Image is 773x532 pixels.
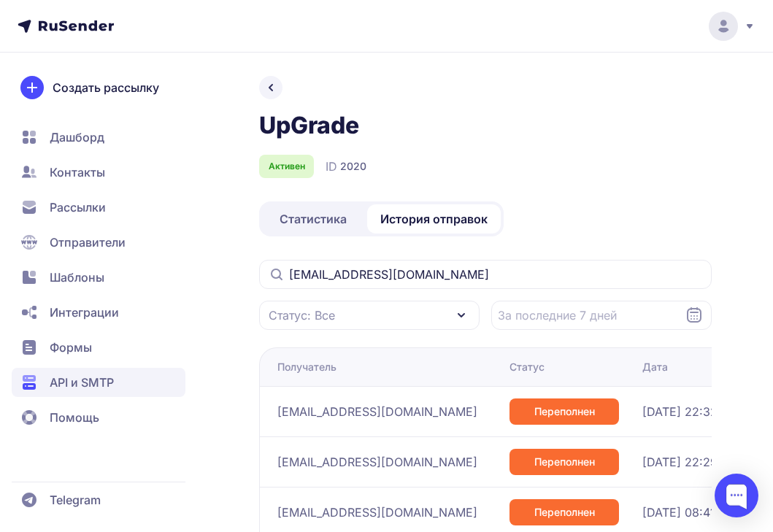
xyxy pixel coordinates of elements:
span: Шаблоны [50,269,104,286]
a: Статистика [262,204,364,234]
div: ID [326,158,366,175]
span: Создать рассылку [53,79,159,96]
span: Telegram [50,491,101,509]
span: Статус: Все [269,307,335,324]
span: Активен [269,161,305,172]
span: Переполнен [534,404,595,419]
h1: UpGrade [259,111,359,140]
span: Переполнен [534,455,595,469]
span: Отправители [50,234,126,251]
span: Помощь [50,409,99,426]
span: [DATE] 08:41 [642,504,715,521]
span: Переполнен [534,505,595,520]
span: Формы [50,339,92,356]
div: Дата [642,360,668,374]
span: Рассылки [50,198,106,216]
span: История отправок [380,210,488,228]
span: [DATE] 22:32 [642,403,718,420]
a: История отправок [367,204,501,234]
span: Дашборд [50,128,104,146]
input: Поиск [259,260,712,289]
input: Datepicker input [491,301,712,330]
div: Статус [509,360,545,374]
span: Интеграции [50,304,119,321]
span: [DATE] 22:29 [642,453,718,471]
span: [EMAIL_ADDRESS][DOMAIN_NAME] [277,504,477,521]
span: [EMAIL_ADDRESS][DOMAIN_NAME] [277,453,477,471]
span: Статистика [280,210,347,228]
span: Контакты [50,163,105,181]
a: Telegram [12,485,185,514]
div: Получатель [277,360,336,374]
span: [EMAIL_ADDRESS][DOMAIN_NAME] [277,403,477,420]
span: API и SMTP [50,374,114,391]
span: 2020 [340,159,366,174]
